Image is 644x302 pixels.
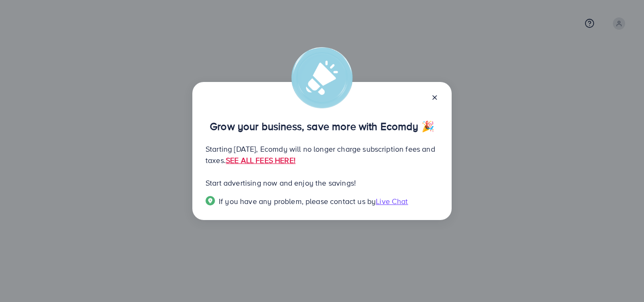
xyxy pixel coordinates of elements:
span: Live Chat [376,196,408,206]
p: Starting [DATE], Ecomdy will no longer charge subscription fees and taxes. [206,143,438,166]
a: SEE ALL FEES HERE! [226,155,296,165]
p: Grow your business, save more with Ecomdy 🎉 [206,121,438,132]
img: Popup guide [206,196,215,205]
p: Start advertising now and enjoy the savings! [206,177,438,188]
span: If you have any problem, please contact us by [219,196,376,206]
img: alert [291,47,353,108]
